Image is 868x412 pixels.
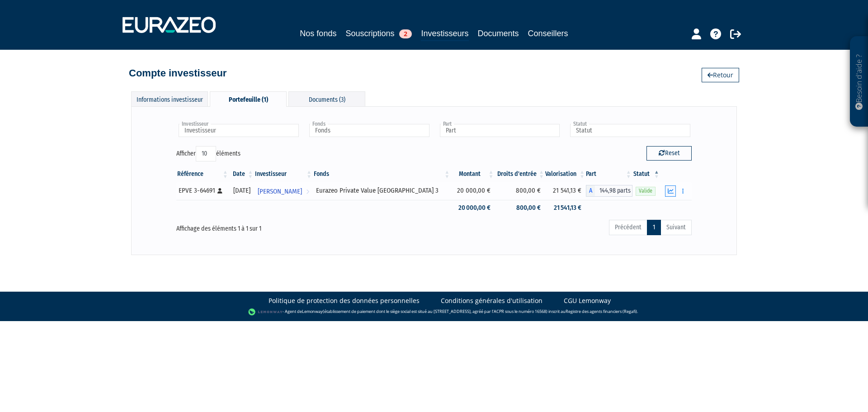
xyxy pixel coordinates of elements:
[632,166,660,182] th: Statut : activer pour trier la colonne par ordre d&eacute;croissant
[316,186,448,195] div: Eurazeo Private Value [GEOGRAPHIC_DATA] 3
[646,146,692,161] button: Reset
[495,182,545,200] td: 800,00 €
[566,308,637,314] a: Registre des agents financiers (Regafi)
[451,166,495,182] th: Montant: activer pour trier la colonne par ordre croissant
[545,182,586,200] td: 21 541,13 €
[545,166,586,182] th: Valorisation: activer pour trier la colonne par ordre croissant
[564,296,611,305] a: CGU Lemonway
[478,27,519,40] a: Documents
[345,27,412,40] a: Souscriptions2
[586,185,632,197] div: A - Eurazeo Private Value Europe 3
[288,91,365,106] div: Documents (3)
[176,146,241,161] label: Afficher éléments
[545,200,586,216] td: 21 541,13 €
[248,308,283,317] img: logo-lemonway.png
[495,200,545,216] td: 800,00 €
[702,68,739,82] a: Retour
[586,185,595,197] span: A
[229,166,255,182] th: Date: activer pour trier la colonne par ordre croissant
[313,166,451,182] th: Fonds: activer pour trier la colonne par ordre croissant
[129,68,226,79] h4: Compte investisseur
[636,187,656,195] span: Valide
[495,166,545,182] th: Droits d'entrée: activer pour trier la colonne par ordre croissant
[131,91,208,106] div: Informations investisseur
[595,185,632,197] span: 144,98 parts
[217,188,222,194] i: [Français] Personne physique
[300,27,336,40] a: Nos fonds
[451,182,495,200] td: 20 000,00 €
[123,17,216,33] img: 1732889491-logotype_eurazeo_blanc_rvb.png
[258,183,302,200] span: [PERSON_NAME]
[9,308,859,317] div: - Agent de (établissement de paiement dont le siège social est situé au [STREET_ADDRESS], agréé p...
[254,166,313,182] th: Investisseur: activer pour trier la colonne par ordre croissant
[647,220,661,235] a: 1
[399,29,412,38] span: 2
[210,91,287,107] div: Portefeuille (1)
[421,27,468,41] a: Investisseurs
[254,182,313,200] a: [PERSON_NAME]
[176,219,383,233] div: Affichage des éléments 1 à 1 sur 1
[306,183,309,200] i: Voir l'investisseur
[528,27,568,40] a: Conseillers
[441,296,542,305] a: Conditions générales d'utilisation
[176,166,229,182] th: Référence : activer pour trier la colonne par ordre croissant
[232,186,251,195] div: [DATE]
[269,296,420,305] a: Politique de protection des données personnelles
[196,146,216,161] select: Afficheréléments
[854,41,864,123] p: Besoin d'aide ?
[179,186,226,195] div: EPVE 3-64691
[302,308,323,314] a: Lemonway
[451,200,495,216] td: 20 000,00 €
[586,166,632,182] th: Part: activer pour trier la colonne par ordre croissant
